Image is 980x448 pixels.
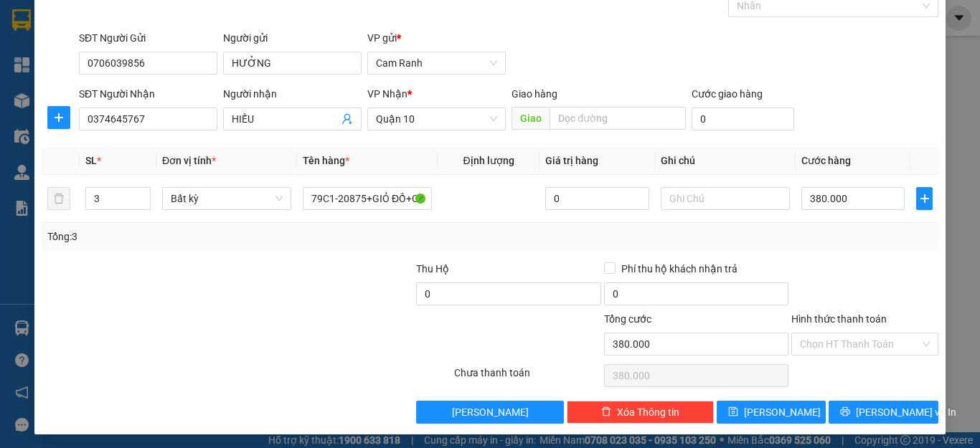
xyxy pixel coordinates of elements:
[617,404,679,420] span: Xóa Thông tin
[829,401,938,424] button: printer[PERSON_NAME] và In
[801,155,851,166] span: Cước hàng
[452,404,529,420] span: [PERSON_NAME]
[79,86,217,102] div: SĐT Người Nhận
[728,406,738,418] span: save
[47,187,70,210] button: delete
[223,30,362,46] div: Người gửi
[840,406,850,418] span: printer
[303,155,349,166] span: Tên hàng
[917,193,932,204] span: plus
[341,113,353,125] span: user-add
[303,187,432,210] input: VD: Bàn, Ghế
[601,406,611,418] span: delete
[791,313,887,325] label: Hình thức thanh toán
[692,108,794,130] input: Cước giao hàng
[661,187,790,210] input: Ghi Chú
[48,112,70,123] span: plus
[47,229,380,244] div: Tổng: 3
[717,401,826,424] button: save[PERSON_NAME]
[512,107,550,130] span: Giao
[567,401,714,424] button: deleteXóa Thông tin
[223,86,362,102] div: Người nhận
[367,88,407,100] span: VP Nhận
[416,263,449,275] span: Thu Hộ
[47,106,70,129] button: plus
[604,313,651,325] span: Tổng cước
[453,365,603,390] div: Chưa thanh toán
[545,187,649,210] input: 0
[171,188,283,209] span: Bất kỳ
[550,107,686,130] input: Dọc đường
[416,401,563,424] button: [PERSON_NAME]
[79,30,217,46] div: SĐT Người Gửi
[376,52,497,74] span: Cam Ranh
[545,155,598,166] span: Giá trị hàng
[744,404,821,420] span: [PERSON_NAME]
[856,404,956,420] span: [PERSON_NAME] và In
[692,88,763,100] label: Cước giao hàng
[376,108,497,130] span: Quận 10
[367,30,506,46] div: VP gửi
[85,155,97,166] span: SL
[916,187,933,210] button: plus
[616,261,743,277] span: Phí thu hộ khách nhận trả
[162,155,216,166] span: Đơn vị tính
[463,155,514,166] span: Định lượng
[655,147,796,175] th: Ghi chú
[512,88,557,100] span: Giao hàng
